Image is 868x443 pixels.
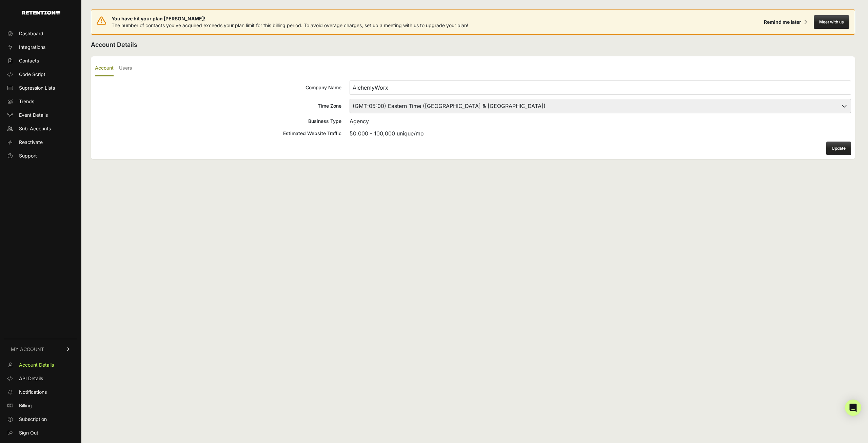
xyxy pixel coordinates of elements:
[19,139,43,146] span: Reactivate
[845,400,861,416] div: Open Intercom Messenger
[19,402,32,409] span: Billing
[4,373,77,384] a: API Details
[761,16,810,28] button: Remind me later
[4,387,77,398] a: Notifications
[4,427,77,438] a: Sign Out
[4,55,77,66] a: Contacts
[19,152,37,159] span: Support
[4,150,77,161] a: Support
[4,96,77,107] a: Trends
[19,362,54,368] span: Account Details
[95,84,341,91] div: Company Name
[11,346,44,353] span: MY ACCOUNT
[764,19,801,25] div: Remind me later
[814,15,849,29] button: Meet with us
[4,42,77,53] a: Integrations
[19,44,45,51] span: Integrations
[4,339,77,359] a: MY ACCOUNT
[4,359,77,370] a: Account Details
[4,82,77,93] a: Supression Lists
[119,60,132,76] label: Users
[4,137,77,148] a: Reactivate
[19,71,45,78] span: Code Script
[4,28,77,39] a: Dashboard
[350,117,851,125] div: Agency
[95,130,341,137] div: Estimated Website Traffic
[19,57,39,64] span: Contacts
[19,416,47,423] span: Subscription
[350,99,851,113] select: Time Zone
[19,85,55,91] span: Supression Lists
[19,98,34,105] span: Trends
[19,389,47,395] span: Notifications
[22,11,60,15] img: Retention.com
[350,129,851,137] div: 50,000 - 100,000 unique/mo
[19,429,38,436] span: Sign Out
[4,400,77,411] a: Billing
[95,118,341,125] div: Business Type
[112,22,468,28] span: The number of contacts you've acquired exceeds your plan limit for this billing period. To avoid ...
[95,103,341,109] div: Time Zone
[19,30,43,37] span: Dashboard
[95,60,114,76] label: Account
[4,123,77,134] a: Sub-Accounts
[19,375,43,382] span: API Details
[112,15,468,22] span: You have hit your plan [PERSON_NAME]!
[19,125,51,132] span: Sub-Accounts
[19,112,48,118] span: Event Details
[4,69,77,80] a: Code Script
[4,110,77,121] a: Event Details
[91,40,855,50] h2: Account Details
[826,142,851,155] button: Update
[350,80,851,95] input: Company Name
[4,414,77,425] a: Subscription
